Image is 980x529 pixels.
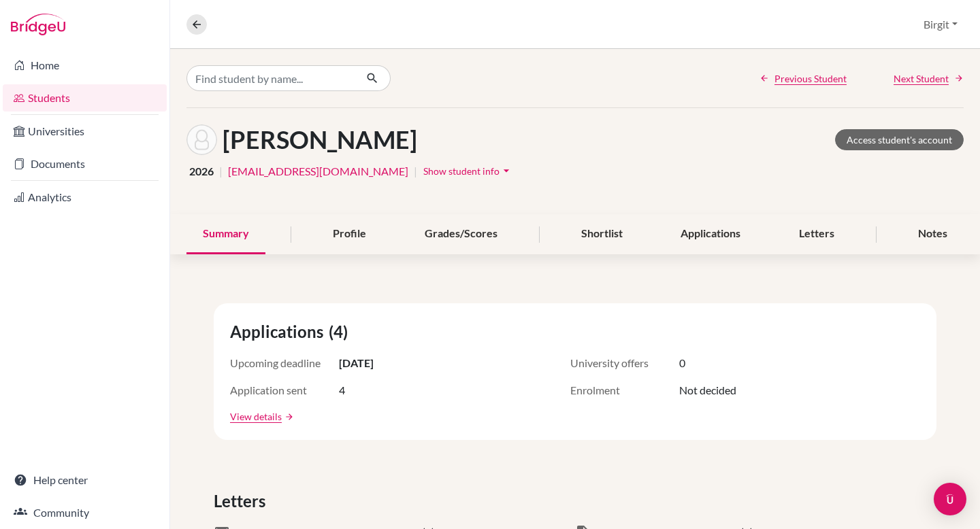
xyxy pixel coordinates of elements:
input: Find student by name... [186,65,355,91]
a: Community [3,499,167,526]
a: arrow_forward [282,412,294,422]
span: [DATE] [339,355,374,371]
div: Summary [186,214,265,254]
a: Home [3,52,167,79]
a: Previous Student [759,71,847,86]
span: Enrolment [570,382,679,398]
div: Applications [664,214,757,254]
a: Students [3,84,167,112]
h1: [PERSON_NAME] [223,125,417,154]
span: Upcoming deadline [230,355,339,371]
span: Applications [230,320,329,344]
a: [EMAIL_ADDRESS][DOMAIN_NAME] [228,163,408,180]
a: View details [230,409,282,424]
span: (4) [329,320,353,344]
div: Open Intercom Messenger [934,483,966,515]
span: 2026 [189,163,214,180]
a: Help center [3,466,167,494]
span: | [219,163,223,180]
div: Notes [902,214,964,254]
span: 0 [679,355,685,371]
img: Bridge-U [11,14,65,35]
span: Application sent [230,382,339,398]
button: Show student infoarrow_drop_down [423,160,514,182]
span: Next Student [894,71,949,86]
span: | [414,163,417,180]
span: 4 [339,382,345,398]
span: Show student info [423,165,500,177]
a: Analytics [3,184,167,211]
span: Previous Student [774,71,847,86]
a: Universities [3,118,167,145]
a: Access student's account [835,129,964,150]
span: Letters [214,489,271,513]
span: Not decided [679,382,736,398]
span: University offers [570,355,679,371]
button: Birgit [917,12,964,37]
div: Grades/Scores [408,214,514,254]
div: Letters [783,214,851,254]
div: Profile [316,214,382,254]
a: Documents [3,150,167,177]
div: Shortlist [565,214,639,254]
a: Next Student [894,71,964,86]
i: arrow_drop_down [500,164,513,177]
img: Siddhartha Suhas's avatar [186,124,217,155]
